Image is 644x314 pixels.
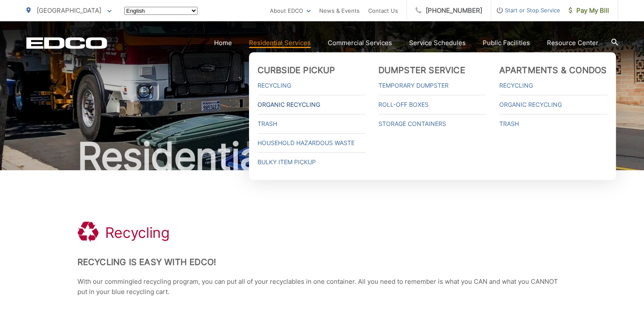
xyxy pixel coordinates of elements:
a: Service Schedules [409,38,466,48]
select: Select a language [124,7,197,15]
a: Trash [499,119,607,129]
a: News & Events [319,6,360,16]
a: Contact Us [368,6,398,16]
h1: Recycling [105,224,170,241]
a: EDCD logo. Return to the homepage. [26,37,107,49]
a: Household Hazardous Waste [258,138,366,148]
a: Storage Containers [378,119,487,129]
a: Organic Recycling [499,100,607,110]
span: [GEOGRAPHIC_DATA] [37,6,101,14]
a: Apartments & Condos [499,65,607,75]
a: Home [214,38,232,48]
a: Temporary Dumpster [378,80,487,91]
h2: Recycling is Easy with EDCO! [77,257,567,267]
a: Curbside Pickup [258,65,335,75]
a: Organic Recycling [258,100,366,110]
a: Recycling [499,80,607,91]
h2: Residential Services [26,135,618,178]
span: Pay My Bill [569,6,609,16]
p: With our commingled recycling program, you can put all of your recyclables in one container. All ... [77,277,567,297]
a: Roll-Off Boxes [378,100,487,110]
a: Dumpster Service [378,65,465,75]
a: Trash [258,119,366,129]
a: Commercial Services [328,38,392,48]
a: Recycling [258,80,366,91]
a: Resource Center [547,38,598,48]
a: About EDCO [270,6,311,16]
a: Bulky Item Pickup [258,157,366,167]
a: Residential Services [249,38,311,48]
a: Public Facilities [483,38,530,48]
